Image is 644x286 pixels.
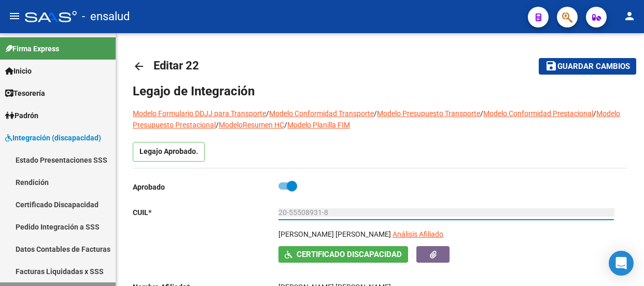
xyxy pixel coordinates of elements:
[5,65,32,77] span: Inicio
[393,230,443,238] span: Análisis Afiliado
[609,251,634,276] div: Open Intercom Messenger
[297,250,402,260] span: Certificado Discapacidad
[82,5,130,28] span: - ensalud
[133,181,278,193] p: Aprobado
[133,207,278,218] p: CUIL
[278,246,408,262] button: Certificado Discapacidad
[133,60,145,73] mat-icon: arrow_back
[269,109,374,118] a: Modelo Conformidad Transporte
[5,110,38,121] span: Padrón
[5,132,101,144] span: Integración (discapacidad)
[153,59,199,72] span: Editar 22
[623,10,636,22] mat-icon: person
[278,228,391,240] p: [PERSON_NAME] [PERSON_NAME]
[219,121,284,129] a: ModeloResumen HC
[545,60,557,72] mat-icon: save
[133,142,205,162] p: Legajo Aprobado.
[483,109,593,118] a: Modelo Conformidad Prestacional
[377,109,480,118] a: Modelo Presupuesto Transporte
[133,83,627,99] h1: Legajo de Integración
[133,109,266,118] a: Modelo Formulario DDJJ para Transporte
[557,62,630,71] span: Guardar cambios
[539,58,636,74] button: Guardar cambios
[5,88,45,99] span: Tesorería
[8,10,21,22] mat-icon: menu
[287,121,350,129] a: Modelo Planilla FIM
[5,43,59,54] span: Firma Express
